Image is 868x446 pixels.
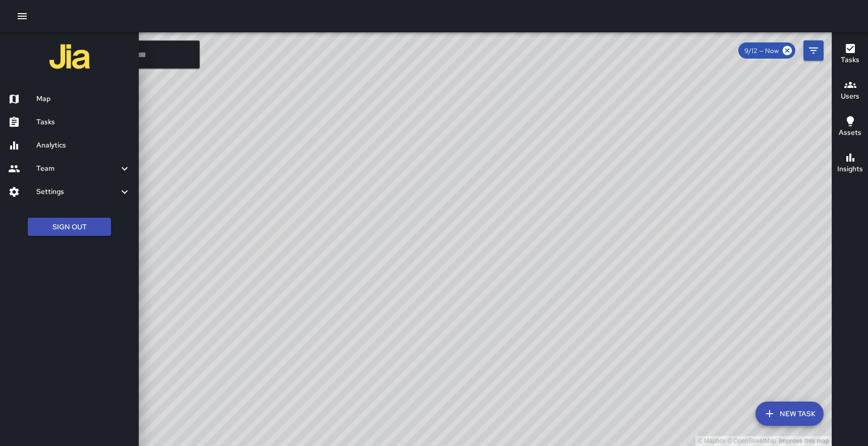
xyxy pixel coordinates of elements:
[36,117,131,128] h6: Tasks
[36,163,119,174] h6: Team
[839,127,861,138] h6: Assets
[36,140,131,151] h6: Analytics
[837,164,863,175] h6: Insights
[841,55,859,66] h6: Tasks
[49,36,90,77] img: jia-logo
[841,91,859,102] h6: Users
[755,402,824,426] button: New Task
[36,186,119,197] h6: Settings
[36,93,131,105] h6: Map
[28,218,111,236] button: Sign Out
